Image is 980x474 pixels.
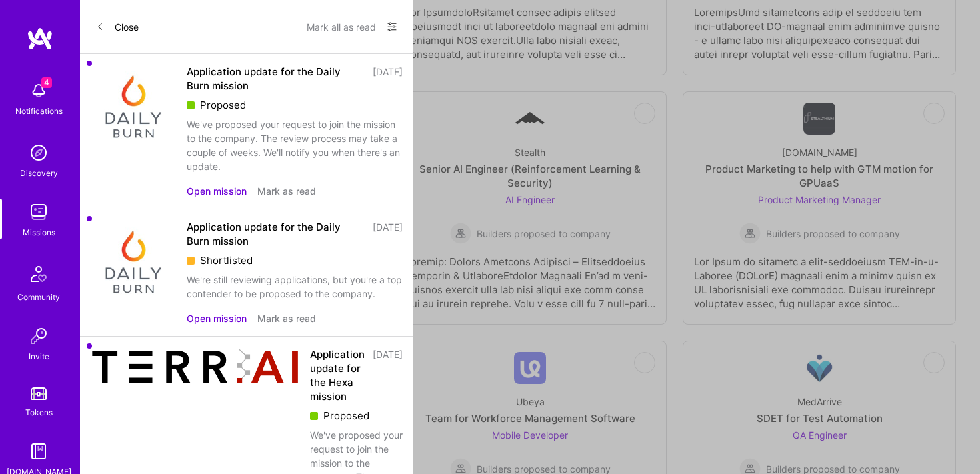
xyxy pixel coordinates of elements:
button: Open mission [187,184,247,198]
img: bell [25,77,52,104]
div: We're still reviewing applications, but you're a top contender to be proposed to the company. [187,273,403,301]
div: We've proposed your request to join the mission to the company. The review process may take a cou... [187,117,403,173]
img: guide book [25,438,52,465]
img: Company Logo [91,347,299,385]
div: [DATE] [373,347,403,403]
div: Proposed [187,98,403,112]
img: Company Logo [91,65,176,150]
button: Close [96,16,139,37]
div: Application update for the Daily Burn mission [187,65,365,93]
button: Open mission [187,311,247,325]
img: Company Logo [91,220,176,305]
div: Tokens [25,405,53,419]
img: Community [23,258,55,290]
div: Notifications [15,104,63,118]
img: discovery [25,139,52,166]
div: [DATE] [373,220,403,248]
button: Mark as read [257,311,316,325]
button: Mark as read [257,184,316,198]
button: Mark all as read [307,16,376,37]
span: 4 [41,77,52,88]
img: Invite [25,323,52,349]
img: tokens [31,387,47,400]
div: Discovery [20,166,58,180]
div: Application update for the Daily Burn mission [187,220,365,248]
div: [DATE] [373,65,403,93]
div: Shortlisted [187,253,403,267]
div: Invite [29,349,49,363]
div: Community [17,290,60,304]
div: Missions [23,225,55,239]
div: Application update for the Hexa mission [310,347,365,403]
div: Proposed [310,409,403,423]
img: logo [27,27,53,51]
img: teamwork [25,199,52,225]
